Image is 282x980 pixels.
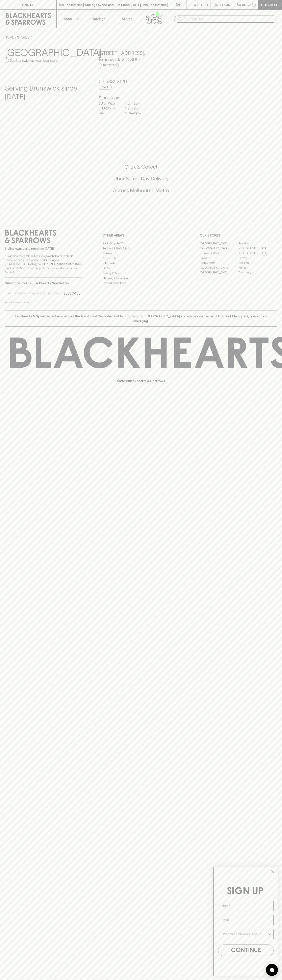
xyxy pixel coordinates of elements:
[261,2,279,7] p: Checkout
[10,58,58,63] p: Set Brunswick as your local store
[8,290,62,297] input: e.g. jane@blackheartsandsparrows.com.au
[238,241,277,246] a: Braddon
[99,63,119,68] a: Directions
[200,260,238,265] a: Fitzroy North
[218,915,274,925] input: Email
[5,47,89,58] h3: [GEOGRAPHIC_DATA]
[125,106,145,111] p: 11am - 9pm
[200,265,238,270] a: [GEOGRAPHIC_DATA]
[125,111,145,116] p: 10am - 9pm
[99,111,119,116] p: SAT
[63,291,80,296] p: SUBSCRIBE
[200,255,238,260] a: Elwood
[62,289,82,298] button: SUBSCRIBE
[5,254,82,274] p: It is against the law to sell or supply alcohol to, or to obtain alcohol on behalf of a person un...
[99,95,183,101] h6: Store Hours
[200,246,238,251] a: [GEOGRAPHIC_DATA]
[270,968,274,972] img: bubble-icon
[200,233,277,238] p: OUR STORES
[218,945,274,956] button: CONTINUE
[102,241,180,246] a: Bottle Drop FAQ's
[102,256,180,261] a: Contact Us
[99,78,183,85] h5: 03 9381 2129
[220,2,230,7] p: Login
[268,929,272,939] button: Show Options
[209,863,282,980] div: FLYOUT Form
[22,2,34,7] p: FIND US
[5,164,277,170] h5: Click & Collect
[125,101,145,106] p: 11am - 8pm
[102,281,180,286] a: Terms & Conditions
[5,187,277,194] h5: Across Melbourne Metro
[238,260,277,265] a: Geelong
[218,901,274,911] input: Name
[113,10,141,28] a: Stores
[5,84,89,101] h4: Serving Brunswick since [DATE]
[64,16,72,21] p: Shop
[102,246,180,251] a: Business & Bulk Gifting
[8,314,274,323] p: Blackhearts & Sparrows acknowledges the traditional Custodians of land throughout [GEOGRAPHIC_DAT...
[269,868,276,875] button: Close dialog
[85,10,113,28] a: Tastings
[238,246,277,251] a: [GEOGRAPHIC_DATA]
[57,10,85,28] button: Shop
[237,2,246,7] p: $0.00
[5,300,82,304] p: We will never spam you
[5,175,277,182] h5: Uber Same-Day Delivery
[238,270,277,275] a: Thornbury
[238,251,277,255] a: [GEOGRAPHIC_DATA]
[5,147,277,215] div: Call to action block
[44,262,81,266] strong: Liquor License #32064953
[5,247,82,251] p: Sibling owned and run since [DATE]
[184,16,274,22] input: Try "Pinot noir"
[238,265,277,270] a: Prahran
[194,2,209,7] p: Wishlist
[99,50,183,63] h5: [STREET_ADDRESS] , Brunswick VIC 3056
[227,887,264,896] span: SIGN UP
[200,270,238,275] a: [GEOGRAPHIC_DATA]
[92,16,105,21] p: Tastings
[222,929,268,939] input: I wanna know more about...
[200,241,238,246] a: [GEOGRAPHIC_DATA]
[102,233,180,238] p: OTHER AREAS
[238,255,277,260] a: Fitzroy
[200,251,238,255] a: Brunswick West
[102,266,180,271] a: FAQ's
[99,85,112,90] a: Call
[122,16,132,21] p: Stores
[99,101,119,106] p: SUN - WED
[253,4,255,6] p: 0
[17,35,30,39] a: STORES
[102,271,180,276] a: Privacy Policy
[99,106,119,111] p: THURS - FRI
[5,35,14,39] a: HOME
[102,251,180,256] a: Careers
[102,261,180,266] a: Gift Cards
[5,281,82,286] p: Subscribe to The Blackhearts Newsletter
[102,276,180,280] a: Shipping Information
